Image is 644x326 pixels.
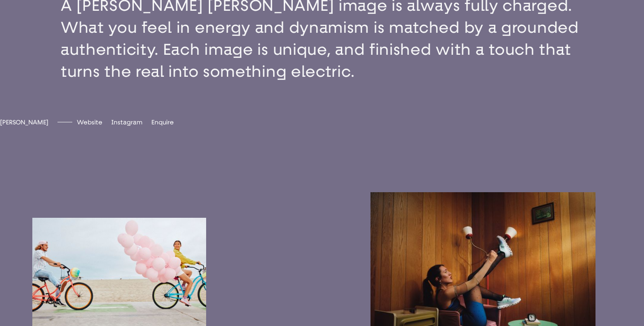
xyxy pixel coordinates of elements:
span: Website [77,119,102,126]
a: Website[DOMAIN_NAME] [77,119,102,126]
a: Enquire[EMAIL_ADDRESS][DOMAIN_NAME] [151,119,174,126]
span: Enquire [151,119,174,126]
span: Instagram [111,119,142,126]
a: Instagram[URL][DOMAIN_NAME] [111,119,142,126]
